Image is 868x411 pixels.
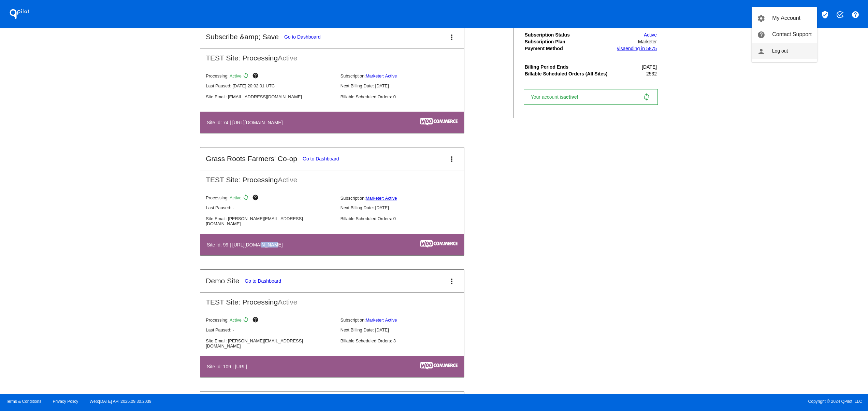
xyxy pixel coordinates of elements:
[757,14,765,23] mat-icon: settings
[757,47,765,56] mat-icon: person
[772,31,812,37] span: Contact Support
[772,48,788,54] span: Log out
[772,15,800,21] span: My Account
[757,31,765,39] mat-icon: help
